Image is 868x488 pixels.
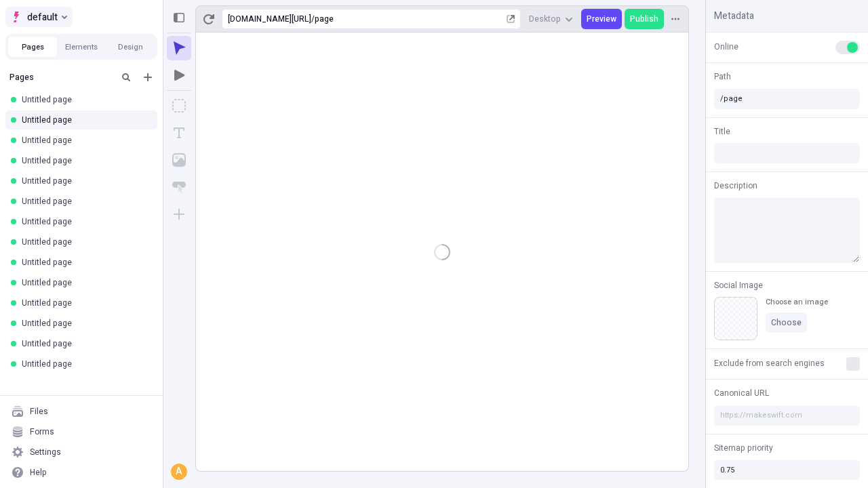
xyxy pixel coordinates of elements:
[22,338,146,349] div: Untitled page
[766,297,828,307] div: Choose an image
[22,176,146,186] div: Untitled page
[9,72,113,83] div: Pages
[630,14,658,24] span: Publish
[311,14,315,24] div: /
[714,442,773,454] span: Sitemap priority
[714,41,738,53] span: Online
[228,14,311,24] div: [URL][DOMAIN_NAME]
[8,37,57,57] button: Pages
[167,121,191,145] button: Text
[766,312,807,333] button: Choose
[22,277,146,288] div: Untitled page
[22,237,146,247] div: Untitled page
[625,9,664,29] button: Publish
[714,279,763,291] span: Social Image
[714,405,860,426] input: https://makeswift.com
[30,426,54,437] div: Forms
[714,125,730,138] span: Title
[22,257,146,268] div: Untitled page
[22,94,146,105] div: Untitled page
[587,14,616,24] span: Preview
[22,155,146,166] div: Untitled page
[581,9,622,29] button: Preview
[714,70,731,83] span: Path
[106,37,155,57] button: Design
[167,175,191,199] button: Button
[172,465,186,479] div: A
[57,37,106,57] button: Elements
[27,9,58,25] span: default
[529,14,561,24] span: Desktop
[771,317,802,328] span: Choose
[22,196,146,207] div: Untitled page
[5,7,73,27] button: Select site
[315,14,504,24] div: page
[714,357,825,369] span: Exclude from search engines
[30,467,47,478] div: Help
[167,94,191,118] button: Box
[22,135,146,146] div: Untitled page
[22,115,146,125] div: Untitled page
[714,387,769,399] span: Canonical URL
[30,406,48,417] div: Files
[30,447,61,457] div: Settings
[167,148,191,172] button: Image
[22,318,146,329] div: Untitled page
[22,298,146,308] div: Untitled page
[22,216,146,227] div: Untitled page
[714,180,757,192] span: Description
[22,359,146,369] div: Untitled page
[524,9,578,29] button: Desktop
[140,69,156,85] button: Add new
